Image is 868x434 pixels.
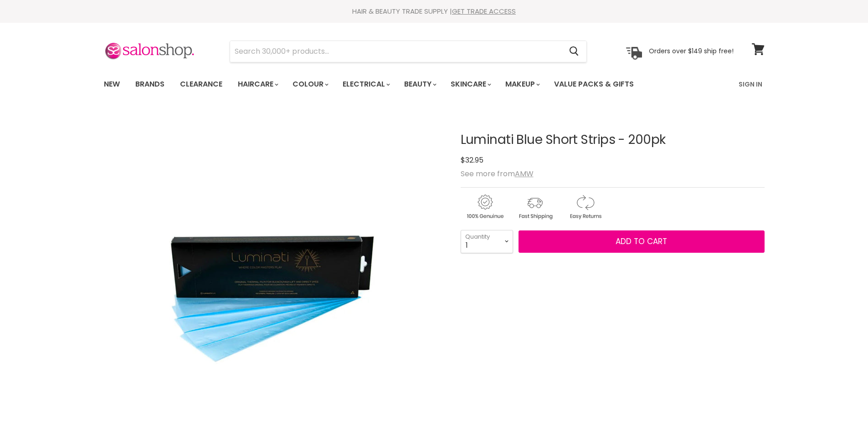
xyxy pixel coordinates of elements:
span: See more from [461,168,534,179]
select: Quantity [461,230,513,253]
img: shipping.gif [511,193,559,221]
a: GET TRADE ACCESS [452,6,516,16]
a: Beauty [397,75,442,94]
button: Add to cart [519,230,765,253]
a: Electrical [336,75,395,94]
ul: Main menu [97,71,687,97]
a: Clearance [173,75,229,94]
a: Haircare [231,75,284,94]
div: HAIR & BEAUTY TRADE SUPPLY | [92,7,776,16]
a: Colour [286,75,334,94]
img: genuine.gif [461,193,509,221]
a: Sign In [733,75,768,94]
a: AMW [515,168,534,179]
h1: Luminati Blue Short Strips - 200pk [461,133,765,147]
span: Add to cart [616,236,667,247]
a: Skincare [444,75,497,94]
button: Search [562,41,586,62]
span: $32.95 [461,155,483,165]
input: Search [230,41,562,62]
img: returns.gif [561,193,609,221]
nav: Main [92,71,776,97]
form: Product [230,41,587,62]
a: Value Packs & Gifts [547,75,641,94]
a: Brands [128,75,171,94]
p: Orders over $149 ship free! [649,47,734,55]
a: Makeup [498,75,545,94]
a: New [97,75,127,94]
